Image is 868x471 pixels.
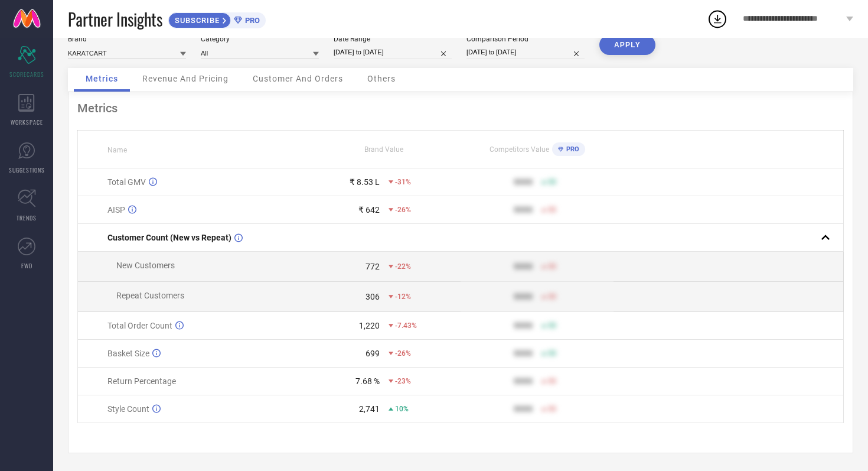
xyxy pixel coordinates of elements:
[107,205,125,215] span: AISP
[17,213,37,222] span: TRENDS
[466,46,585,59] input: Select comparison period
[395,262,411,271] span: -22%
[395,405,409,413] span: 10%
[514,349,533,358] div: 9999
[242,16,260,25] span: PRO
[86,74,118,83] span: Metrics
[548,377,556,385] span: 50
[334,35,452,43] div: Date Range
[116,291,184,300] span: Repeat Customers
[548,262,556,271] span: 50
[366,349,380,358] div: 699
[367,74,396,83] span: Others
[395,377,411,385] span: -23%
[350,177,380,187] div: ₹ 8.53 L
[107,233,231,242] span: Customer Count (New vs Repeat)
[514,321,533,330] div: 9999
[359,321,380,330] div: 1,220
[514,376,533,386] div: 9999
[107,177,146,187] span: Total GMV
[68,35,186,43] div: Brand
[466,35,585,43] div: Comparison Period
[366,292,380,301] div: 306
[514,205,533,215] div: 9999
[77,101,844,115] div: Metrics
[548,293,556,301] span: 50
[334,46,452,59] input: Select date range
[116,261,175,270] span: New Customers
[563,145,579,153] span: PRO
[548,321,556,330] span: 50
[548,178,556,186] span: 50
[548,405,556,413] span: 50
[395,349,411,358] span: -26%
[707,8,728,30] div: Open download list
[358,205,380,215] div: ₹ 642
[107,146,127,154] span: Name
[599,35,655,55] button: APPLY
[359,404,380,414] div: 2,741
[395,206,411,214] span: -26%
[514,262,533,271] div: 9999
[514,404,533,414] div: 9999
[107,404,149,414] span: Style Count
[169,16,223,25] span: SUBSCRIBE
[253,74,343,83] span: Customer And Orders
[395,178,411,186] span: -31%
[201,35,319,43] div: Category
[395,321,417,330] span: -7.43%
[107,376,176,386] span: Return Percentage
[142,74,229,83] span: Revenue And Pricing
[168,9,266,28] a: SUBSCRIBEPRO
[490,145,549,154] span: Competitors Value
[21,261,32,270] span: FWD
[514,292,533,301] div: 9999
[355,376,380,386] div: 7.68 %
[514,177,533,187] div: 9999
[366,262,380,271] div: 772
[11,118,43,126] span: WORKSPACE
[395,293,411,301] span: -12%
[548,349,556,358] span: 50
[107,349,149,358] span: Basket Size
[68,7,162,31] span: Partner Insights
[364,145,403,154] span: Brand Value
[107,321,172,330] span: Total Order Count
[9,165,45,174] span: SUGGESTIONS
[9,70,44,79] span: SCORECARDS
[548,206,556,214] span: 50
